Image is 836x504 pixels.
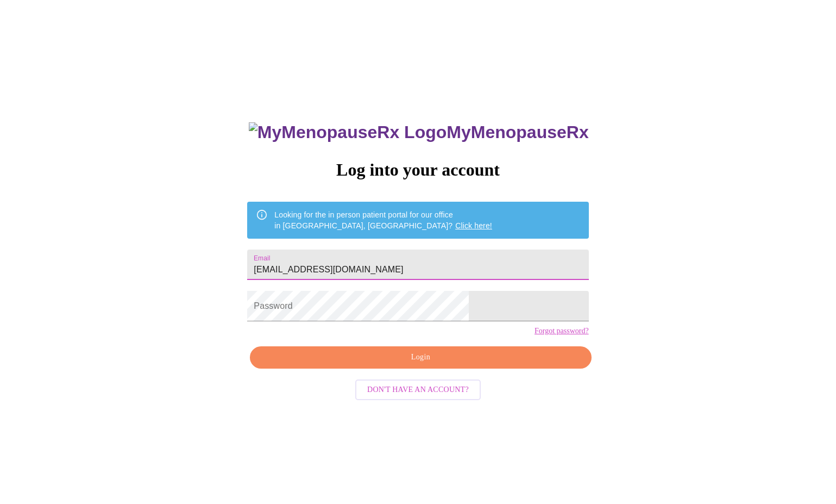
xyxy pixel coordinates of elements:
[455,221,492,230] a: Click here!
[249,122,447,142] img: MyMenopauseRx Logo
[274,205,492,235] div: Looking for the in person patient portal for our office in [GEOGRAPHIC_DATA], [GEOGRAPHIC_DATA]?
[355,379,481,401] button: Don't have an account?
[247,160,588,180] h3: Log into your account
[535,327,589,335] a: Forgot password?
[250,346,591,369] button: Login
[353,384,483,394] a: Don't have an account?
[249,122,589,142] h3: MyMenopauseRx
[262,351,579,364] span: Login
[367,383,469,397] span: Don't have an account?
